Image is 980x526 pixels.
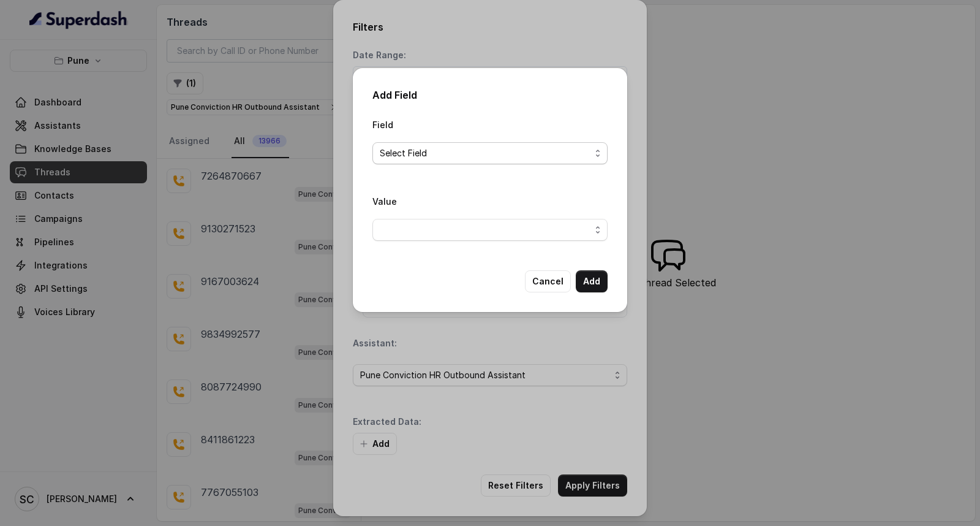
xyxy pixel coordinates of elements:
[372,196,397,207] label: Value
[525,270,571,292] button: Cancel
[380,146,590,161] span: Select Field
[372,120,393,130] label: Field
[372,142,608,164] button: Select Field
[576,270,608,292] button: Add
[372,88,608,102] h2: Add Field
